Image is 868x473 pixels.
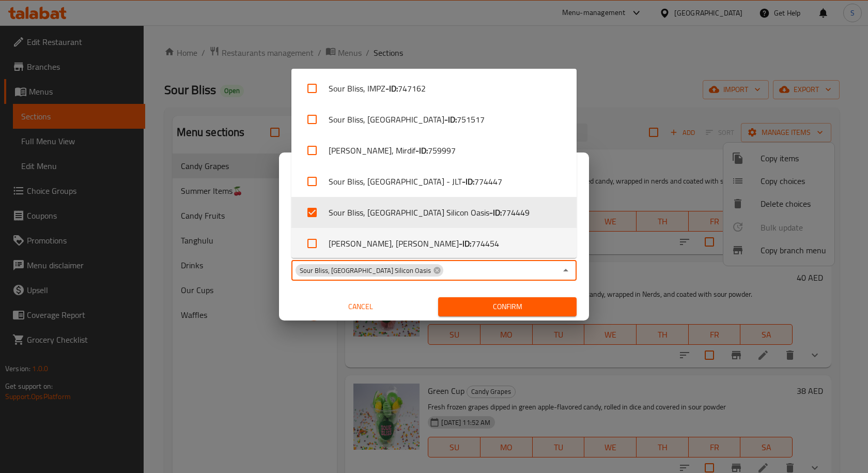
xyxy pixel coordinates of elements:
b: - ID: [459,237,471,250]
span: 774449 [502,206,530,219]
span: 774447 [474,175,502,188]
span: 774454 [471,237,499,250]
li: [PERSON_NAME], Mirdif [291,135,577,166]
b: - ID: [462,175,474,188]
li: Sour Bliss, [GEOGRAPHIC_DATA] Silicon Oasis [291,197,577,228]
b: - ID: [385,82,398,95]
b: - ID: [444,113,457,126]
button: Confirm [438,297,577,316]
button: Close [559,263,573,278]
button: Cancel [291,297,430,316]
b: - ID: [415,144,428,157]
li: [PERSON_NAME], [PERSON_NAME] [291,228,577,259]
b: - ID: [489,206,502,219]
span: Cancel [296,300,426,313]
li: Sour Bliss, IMPZ [291,73,577,104]
span: 751517 [457,113,485,126]
span: Sour Bliss, [GEOGRAPHIC_DATA] Silicon Oasis [296,266,435,276]
span: 747162 [398,82,426,95]
span: Confirm [446,300,568,313]
li: Sour Bliss, [GEOGRAPHIC_DATA] - JLT [291,166,577,197]
div: Sour Bliss, [GEOGRAPHIC_DATA] Silicon Oasis [296,264,443,277]
span: 759997 [428,144,456,157]
li: Sour Bliss, [GEOGRAPHIC_DATA] [291,104,577,135]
